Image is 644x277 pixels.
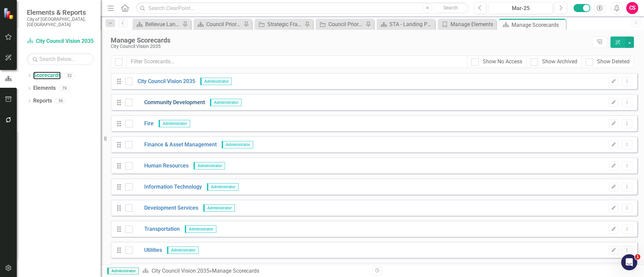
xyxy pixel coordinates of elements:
div: Council Priorities Reports [206,20,242,28]
input: Filter Scorecards... [126,56,467,68]
span: Administrator [107,268,139,274]
span: Administrator [222,141,253,148]
a: Finance & Asset Management [132,141,217,149]
div: Bellevue Landing Page [145,20,181,28]
button: Search [434,3,467,13]
div: Manage Scorecards [111,37,589,44]
span: Elements & Reports [27,8,94,16]
img: ClearPoint Strategy [3,7,15,19]
a: Elements [33,84,56,92]
a: Bellevue Landing Page [134,20,181,28]
small: City of [GEOGRAPHIC_DATA], [GEOGRAPHIC_DATA] [27,16,94,27]
div: Council Priority #9: Diversity Advantage Plan Update [328,20,364,28]
div: Strategic Framework Scorecard Implementation [267,20,303,28]
span: Administrator [210,99,241,106]
span: 1 [635,254,640,260]
div: Manage Elements [450,20,494,28]
a: Transportation [132,225,180,233]
div: Manage Scorecards [512,21,564,29]
span: Administrator [200,78,232,85]
a: Council Priorities Reports [195,20,242,28]
a: City Council Vision 2035 [27,38,94,45]
span: Administrator [167,247,199,254]
div: » Manage Scorecards [142,267,367,275]
span: Administrator [203,204,235,212]
span: Search [443,5,458,10]
div: City Council Vision 2035 [111,44,589,49]
button: Mar-25 [488,2,553,14]
a: STA - Landing Page [378,20,433,28]
input: Search Below... [27,53,94,65]
a: Strategic Framework Scorecard Implementation [256,20,303,28]
span: Administrator [207,183,238,191]
input: Search ClearPoint... [136,2,469,14]
a: Utilities [132,247,162,254]
span: Administrator [194,162,225,169]
div: 79 [59,85,70,91]
a: Scorecards [33,72,61,79]
a: Fire [132,120,154,128]
a: Council Priority #9: Diversity Advantage Plan Update [317,20,364,28]
div: STA - Landing Page [389,20,433,28]
a: City Council Vision 2035 [132,78,195,85]
div: Show Archived [542,58,577,66]
iframe: Intercom live chat [621,254,637,270]
a: Manage Elements [439,20,494,28]
span: Administrator [159,120,190,127]
a: Reports [33,97,52,105]
a: Community Development [132,99,205,107]
a: Information Technology [132,183,202,191]
a: City Council Vision 2035 [152,268,209,274]
span: Administrator [185,225,216,233]
a: Development Services [132,204,198,212]
div: 36 [55,98,66,104]
div: Mar-25 [491,4,550,12]
div: Show No Access [483,58,522,66]
button: CS [626,2,638,14]
div: Show Deleted [597,58,630,66]
a: Human Resources [132,162,189,170]
div: 32 [64,73,75,78]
